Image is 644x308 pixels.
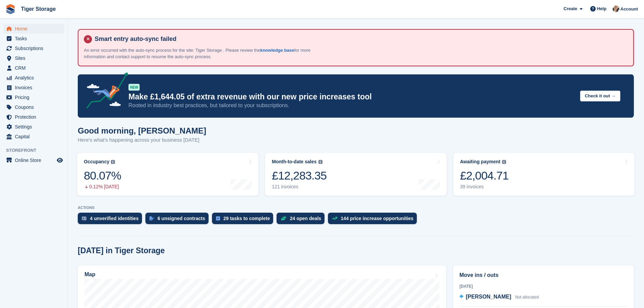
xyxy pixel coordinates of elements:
span: Invoices [15,83,55,92]
span: Settings [15,122,55,132]
h1: Good morning, [PERSON_NAME] [78,126,206,135]
span: Sites [15,53,55,63]
a: menu [3,93,64,102]
h2: Map [85,271,95,278]
span: Pricing [15,93,55,102]
a: menu [3,102,64,112]
h2: [DATE] in Tiger Storage [78,246,165,255]
a: menu [3,73,64,82]
a: menu [3,112,64,122]
a: menu [3,132,64,141]
a: Awaiting payment £2,004.71 39 invoices [453,153,635,196]
p: ACTIONS [78,206,634,210]
a: menu [3,53,64,63]
a: menu [3,63,64,73]
img: contract_signature_icon-13c848040528278c33f63329250d36e43548de30e8caae1d1a13099fd9432cc5.svg [149,216,154,220]
div: £2,004.71 [460,169,509,183]
div: [DATE] [459,283,627,289]
a: menu [3,83,64,92]
a: menu [3,34,64,43]
a: [PERSON_NAME] Not allocated [459,293,539,302]
div: 144 price increase opportunities [341,216,413,221]
span: Capital [15,132,55,141]
div: 80.07% [84,169,121,183]
a: 29 tasks to complete [212,213,277,228]
div: £12,283.35 [272,169,327,183]
a: 6 unsigned contracts [145,213,212,228]
div: 0.12% [DATE] [84,184,121,190]
div: Awaiting payment [460,159,501,165]
div: NEW [128,84,140,91]
span: Account [620,6,638,13]
img: verify_identity-adf6edd0f0f0b5bbfe63781bf79b02c33cf7c696d77639b501bdc392416b5a36.svg [82,216,87,220]
a: menu [3,156,64,165]
span: Create [564,5,577,12]
img: stora-icon-8386f47178a22dfd0bd8f6a31ec36ba5ce8667c1dd55bd0f319d3a0aa187defe.svg [5,4,16,14]
div: 29 tasks to complete [223,216,270,221]
span: Subscriptions [15,44,55,53]
div: Occupancy [84,159,109,165]
a: menu [3,44,64,53]
span: Online Store [15,156,55,165]
img: icon-info-grey-7440780725fd019a000dd9b08b2336e03edf1995a4989e88bcd33f0948082b44.svg [111,160,115,164]
div: 6 unsigned contracts [158,216,205,221]
p: Rooted in industry best practices, but tailored to your subscriptions. [128,102,575,109]
span: Home [15,24,55,33]
span: [PERSON_NAME] [466,294,511,300]
button: Check it out → [580,91,620,102]
img: icon-info-grey-7440780725fd019a000dd9b08b2336e03edf1995a4989e88bcd33f0948082b44.svg [502,160,506,164]
a: 144 price increase opportunities [328,213,420,228]
a: 24 open deals [277,213,328,228]
span: Not allocated [515,295,539,300]
a: knowledge base [260,48,294,53]
img: Becky Martin [613,5,619,12]
a: Tiger Storage [18,3,58,15]
p: Here's what's happening across your business [DATE] [78,136,206,144]
img: task-75834270c22a3079a89374b754ae025e5fb1db73e45f91037f5363f120a921f8.svg [216,216,220,220]
span: Protection [15,112,55,122]
div: 24 open deals [290,216,321,221]
span: Storefront [6,147,67,154]
a: menu [3,122,64,132]
h4: Smart entry auto-sync failed [92,35,628,43]
p: An error occurred with the auto-sync process for the site: Tiger Storage . Please review the for ... [84,47,320,60]
a: Preview store [56,156,64,164]
span: CRM [15,63,55,73]
div: 39 invoices [460,184,509,190]
span: Help [597,5,606,12]
img: price_increase_opportunities-93ffe204e8149a01c8c9dc8f82e8f89637d9d84a8eef4429ea346261dce0b2c0.svg [332,217,337,220]
a: Month-to-date sales £12,283.35 121 invoices [265,153,446,196]
img: deal-1b604bf984904fb50ccaf53a9ad4b4a5d6e5aea283cecdc64d6e3604feb123c2.svg [281,216,286,221]
p: Make £1,644.05 of extra revenue with our new price increases tool [128,92,575,102]
h2: Move ins / outs [459,271,627,279]
span: Tasks [15,34,55,43]
img: icon-info-grey-7440780725fd019a000dd9b08b2336e03edf1995a4989e88bcd33f0948082b44.svg [318,160,323,164]
a: menu [3,24,64,33]
span: Analytics [15,73,55,82]
div: Month-to-date sales [272,159,316,165]
div: 121 invoices [272,184,327,190]
img: price-adjustments-announcement-icon-8257ccfd72463d97f412b2fc003d46551f7dbcb40ab6d574587a9cd5c0d94... [81,72,128,111]
a: 4 unverified identities [78,213,145,228]
span: Coupons [15,102,55,112]
div: 4 unverified identities [90,216,139,221]
a: Occupancy 80.07% 0.12% [DATE] [77,153,258,196]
